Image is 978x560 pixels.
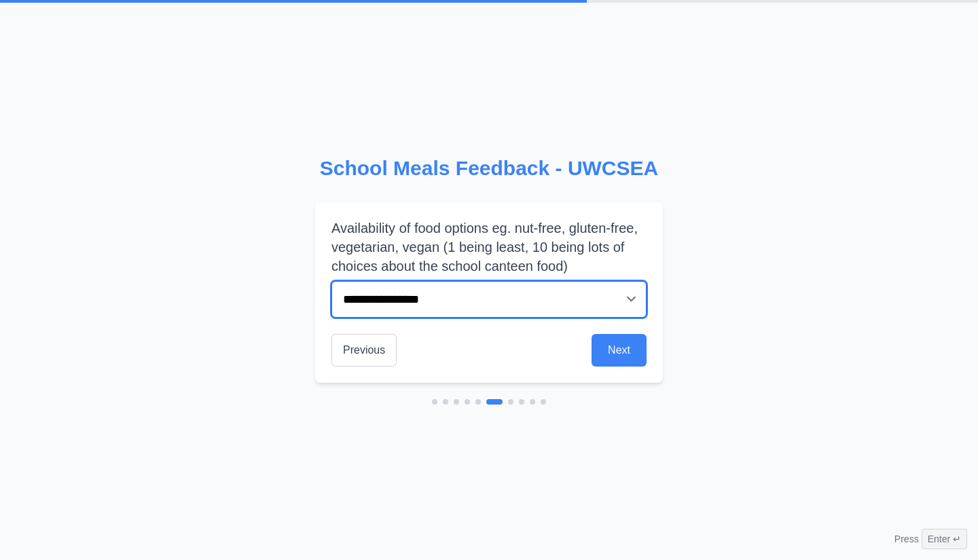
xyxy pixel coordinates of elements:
[894,529,967,549] div: Press
[331,219,647,276] label: Availability of food options eg. nut-free, gluten-free, vegetarian, vegan (1 being least, 10 bein...
[315,156,663,181] h2: School Meals Feedback - UWCSEA
[331,334,397,367] button: Previous
[592,334,647,367] button: Next
[922,529,967,549] span: Enter ↵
